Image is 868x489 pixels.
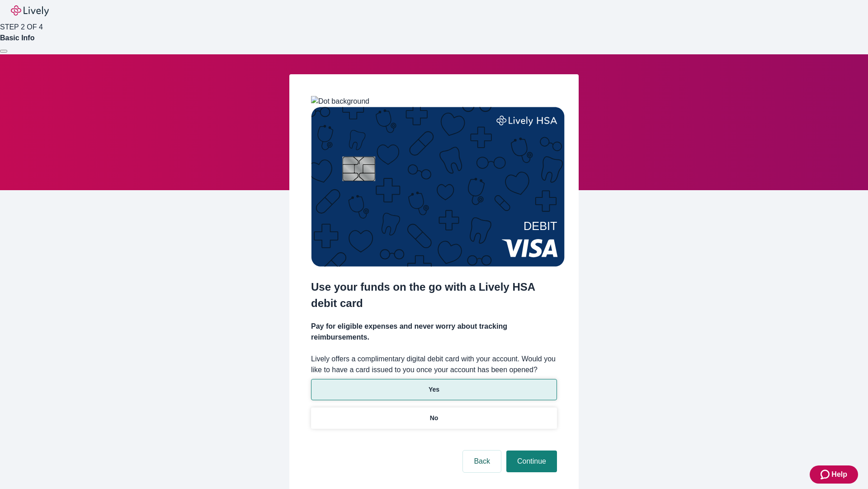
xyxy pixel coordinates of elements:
[506,451,557,472] button: Continue
[311,407,557,429] button: No
[311,279,557,312] h2: Use your funds on the go with a Lively HSA debit card
[810,465,858,484] button: Zendesk support iconHelp
[429,385,439,394] p: Yes
[11,5,49,16] img: Lively
[311,354,557,375] label: Lively offers a complimentary digital debit card with your account. Would you like to have a card...
[831,469,847,480] span: Help
[430,413,439,423] p: No
[821,469,831,480] svg: Zendesk support icon
[311,379,557,400] button: Yes
[311,321,557,343] h4: Pay for eligible expenses and never worry about tracking reimbursements.
[311,107,565,267] img: Debit card
[463,451,501,472] button: Back
[311,96,369,107] img: Dot background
